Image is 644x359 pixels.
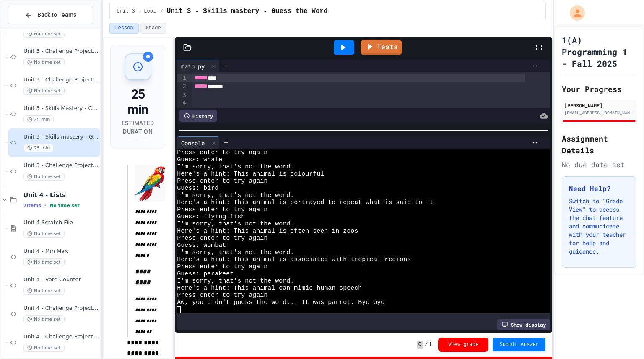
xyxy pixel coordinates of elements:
span: No time set [23,87,65,95]
div: No due date set [562,160,636,170]
span: Unit 3 - Skills mastery - Guess the Word [23,134,99,141]
div: [EMAIL_ADDRESS][DOMAIN_NAME] [564,110,634,116]
span: 25 min [23,115,54,123]
span: No time set [23,30,65,38]
span: Unit 3 - Skills Mastery - Counting [23,105,99,112]
span: 25 min [23,144,54,152]
h1: 1(A) Programming 1 - Fall 2025 [562,34,636,69]
span: Unit 3 - Skills mastery - Guess the Word [167,6,328,16]
span: 7 items [23,203,41,208]
span: No time set [23,58,65,66]
span: • [44,202,46,209]
span: Back to Teams [37,10,76,19]
span: Unit 4 - Min Max [23,248,99,255]
span: Unit 4 - Lists [23,191,99,199]
div: My Account [561,3,587,23]
span: Unit 3 - Challenge Project - Phone Number [23,48,99,55]
span: Unit 3 - Loops [117,8,157,15]
span: No time set [23,344,65,352]
span: Unit 4 Scratch File [23,219,99,226]
span: No time set [23,315,65,323]
span: No time set [23,230,65,238]
button: Lesson [109,23,138,34]
span: Unit 3 - Challenge Project - 2 Player Guess the Number [23,76,99,84]
button: Back to Teams [8,6,93,24]
p: Switch to "Grade View" to access the chat feature and communicate with your teacher for help and ... [569,197,629,256]
h2: Your Progress [562,83,636,95]
span: Unit 4 - Challenge Projects - Quizlet - Even groups [23,333,99,341]
span: Unit 4 - Vote Counter [23,276,99,283]
div: [PERSON_NAME] [564,102,634,109]
h2: Assignment Details [562,133,636,156]
span: Unit 4 - Challenge Project - Gimkit random name generator [23,305,99,312]
span: No time set [23,258,65,266]
span: No time set [23,173,65,181]
span: / [160,8,163,15]
button: Grade [140,23,166,34]
h3: Need Help? [569,183,629,194]
span: Unit 3 - Challenge Project - 3 player Rock Paper Scissors [23,162,99,169]
span: No time set [23,287,65,295]
span: No time set [49,203,80,208]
